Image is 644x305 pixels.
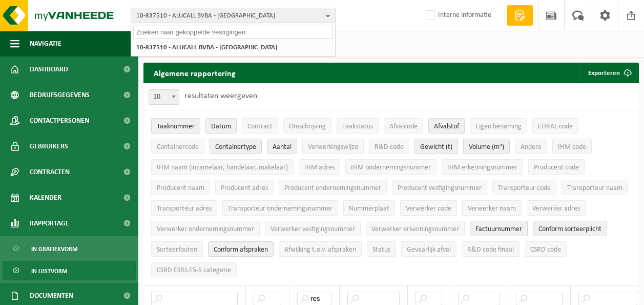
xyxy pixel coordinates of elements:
[157,184,204,192] span: Producent naam
[343,200,395,216] button: NummerplaatNummerplaat: Activate to sort
[31,261,67,281] span: In lijstvorm
[475,123,522,130] span: Eigen benaming
[407,246,451,254] span: Gevaarlijk afval
[271,225,355,233] span: Verwerker vestigingsnummer
[283,118,331,134] button: OmschrijvingOmschrijving: Activate to sort
[149,90,179,104] span: 10
[398,184,482,192] span: Producent vestigingsnummer
[462,200,522,216] button: Verwerker naamVerwerker naam: Activate to sort
[562,180,628,195] button: Transporteur naamTransporteur naam: Activate to sort
[242,118,278,134] button: ContractContract: Activate to sort
[351,164,431,171] span: IHM ondernemingsnummer
[447,164,517,171] span: IHM erkenningsnummer
[228,205,333,213] span: Transporteur ondernemingsnummer
[157,246,197,254] span: Sorteerfouten
[532,118,578,134] button: EURAL codeEURAL code: Activate to sort
[289,123,326,130] span: Omschrijving
[157,123,195,130] span: Taaknummer
[151,180,210,195] button: Producent naamProducent naam: Activate to sort
[273,143,292,151] span: Aantal
[30,134,68,159] span: Gebruikers
[552,139,592,154] button: IHM codeIHM code: Activate to sort
[222,200,338,216] button: Transporteur ondernemingsnummerTransporteur ondernemingsnummer : Activate to sort
[400,200,457,216] button: Verwerker codeVerwerker code: Activate to sort
[434,123,459,130] span: Afvalstof
[143,63,246,83] h2: Algemene rapportering
[31,239,77,259] span: In grafiekvorm
[279,180,387,195] button: Producent ondernemingsnummerProducent ondernemingsnummer: Activate to sort
[375,143,404,151] span: R&D code
[136,8,322,24] span: 10-837510 - ALUCALL BVBA - [GEOGRAPHIC_DATA]
[345,159,437,175] button: IHM ondernemingsnummerIHM ondernemingsnummer: Activate to sort
[580,63,638,83] button: Exporteren
[157,205,212,213] span: Transporteur adres
[151,139,204,154] button: ContainercodeContainercode: Activate to sort
[299,159,340,175] button: IHM adresIHM adres: Activate to sort
[157,143,199,151] span: Containercode
[406,205,451,213] span: Verwerker code
[267,139,297,154] button: AantalAantal: Activate to sort
[498,184,551,192] span: Transporteur code
[151,262,237,277] button: CSRD ESRS E5-5 categorieCSRD ESRS E5-5 categorie: Activate to sort
[467,246,514,254] span: R&D code finaal
[538,123,573,130] span: EURAL code
[469,143,504,151] span: Volume (m³)
[521,143,542,151] span: Andere
[157,266,231,274] span: CSRD ESRS E5-5 categorie
[214,246,268,254] span: Conform afspraken
[302,139,364,154] button: VerwerkingswijzeVerwerkingswijze: Activate to sort
[366,221,465,236] button: Verwerker erkenningsnummerVerwerker erkenningsnummer: Activate to sort
[530,246,561,254] span: CSRD code
[428,118,465,134] button: AfvalstofAfvalstof: Activate to sort
[371,225,459,233] span: Verwerker erkenningsnummer
[384,118,423,134] button: AfvalcodeAfvalcode: Activate to sort
[532,205,580,213] span: Verwerker adres
[208,241,274,257] button: Conform afspraken : Activate to sort
[470,118,527,134] button: Eigen benamingEigen benaming: Activate to sort
[342,123,373,130] span: Taakstatus
[30,185,61,211] span: Kalender
[279,241,362,257] button: Afwijking t.o.v. afsprakenAfwijking t.o.v. afspraken: Activate to sort
[424,8,491,23] label: Interne informatie
[515,139,547,154] button: AndereAndere: Activate to sort
[389,123,418,130] span: Afvalcode
[30,211,69,236] span: Rapportage
[30,108,89,134] span: Contactpersonen
[265,221,361,236] button: Verwerker vestigingsnummerVerwerker vestigingsnummer: Activate to sort
[492,180,556,195] button: Transporteur codeTransporteur code: Activate to sort
[215,143,256,151] span: Containertype
[401,241,456,257] button: Gevaarlijk afval : Activate to sort
[414,139,458,154] button: Gewicht (t)Gewicht (t): Activate to sort
[475,225,522,233] span: Factuurnummer
[369,139,409,154] button: R&D codeR&amp;D code: Activate to sort
[205,118,237,134] button: DatumDatum: Activate to sort
[3,261,136,280] a: In lijstvorm
[151,221,260,236] button: Verwerker ondernemingsnummerVerwerker ondernemingsnummer: Activate to sort
[221,184,268,192] span: Producent adres
[151,159,294,175] button: IHM naam (inzamelaar, handelaar, makelaar)IHM naam (inzamelaar, handelaar, makelaar): Activate to...
[30,56,68,82] span: Dashboard
[151,200,217,216] button: Transporteur adresTransporteur adres: Activate to sort
[372,246,390,254] span: Status
[30,159,70,185] span: Contracten
[534,164,579,171] span: Producent code
[3,239,136,258] a: In grafiekvorm
[304,164,335,171] span: IHM adres
[533,221,607,236] button: Conform sorteerplicht : Activate to sort
[284,246,356,254] span: Afwijking t.o.v. afspraken
[367,241,396,257] button: StatusStatus: Activate to sort
[133,26,333,39] input: Zoeken naar gekoppelde vestigingen
[157,225,254,233] span: Verwerker ondernemingsnummer
[527,200,586,216] button: Verwerker adresVerwerker adres: Activate to sort
[392,180,487,195] button: Producent vestigingsnummerProducent vestigingsnummer: Activate to sort
[463,139,510,154] button: Volume (m³)Volume (m³): Activate to sort
[470,221,528,236] button: FactuurnummerFactuurnummer: Activate to sort
[349,205,389,213] span: Nummerplaat
[149,89,179,105] span: 10
[151,241,203,257] button: SorteerfoutenSorteerfouten: Activate to sort
[525,241,567,257] button: CSRD codeCSRD code: Activate to sort
[528,159,585,175] button: Producent codeProducent code: Activate to sort
[538,225,601,233] span: Conform sorteerplicht
[337,118,379,134] button: TaakstatusTaakstatus: Activate to sort
[308,143,358,151] span: Verwerkingswijze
